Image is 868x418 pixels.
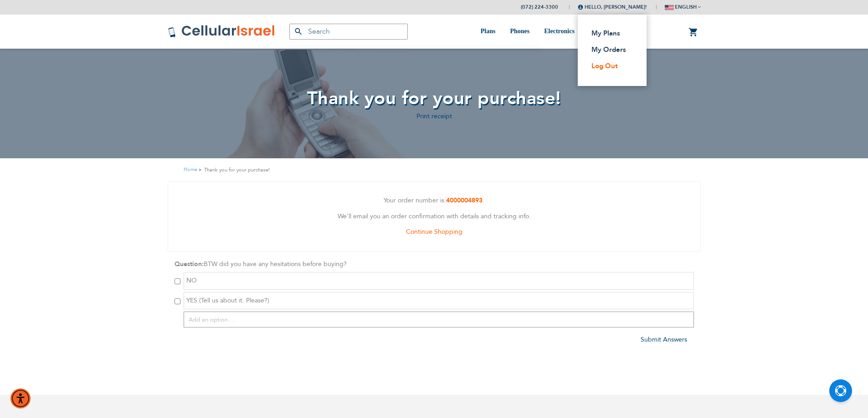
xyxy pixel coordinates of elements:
[578,4,647,10] span: Hello, [PERSON_NAME]!
[591,29,627,38] a: My Plans
[175,211,693,222] p: We'll email you an order confirmation with details and tracking info.
[204,260,347,268] span: BTW did you have any hesitations before buying?
[544,15,575,49] a: Electronics
[591,45,627,54] a: My Orders
[544,28,575,35] span: Electronics
[184,166,197,173] a: Home
[446,196,483,205] a: 4000004893
[481,28,496,35] span: Plans
[641,335,687,344] a: Submit Answers
[406,227,462,236] a: Continue Shopping
[175,260,204,268] strong: Question:
[510,28,529,35] span: Phones
[186,276,197,285] span: NO
[416,112,452,121] a: Print receipt
[481,15,496,49] a: Plans
[510,15,529,49] a: Phones
[521,4,558,10] a: (072) 224-3300
[289,24,408,40] input: Search
[307,86,561,111] span: Thank you for your purchase!
[204,166,270,174] strong: Thank you for your purchase!
[665,5,674,10] img: english
[168,25,276,38] img: Cellular Israel Logo
[591,61,627,71] a: Log Out
[175,195,693,206] p: Your order number is: .
[10,388,31,408] div: Accessibility Menu
[184,312,694,327] input: Add an option...
[186,296,269,305] span: YES (Tell us about it. Please?)
[665,0,701,14] button: english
